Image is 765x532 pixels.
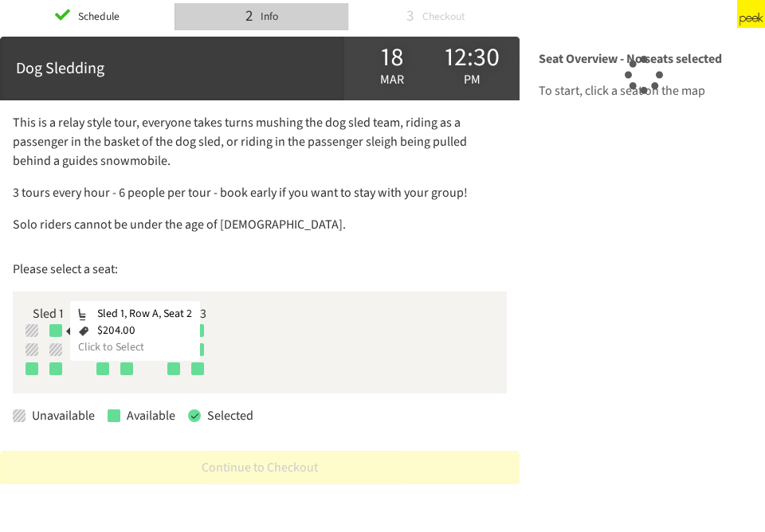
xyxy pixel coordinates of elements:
div: To start, click a seat on the map [539,68,749,100]
div: pm [432,68,512,91]
div: 18 [352,46,432,68]
div: Mar [352,43,432,94]
p: Please select a seat: [13,260,507,279]
li: 2 Info [175,3,349,29]
span: Seat Overview - No seats selected [539,50,722,68]
div: 18 Mar 12:30 pm [344,37,520,100]
div: Info [256,5,279,29]
div: Checkout [417,5,465,29]
div: Powered by [DOMAIN_NAME] [590,9,724,25]
div: Dog Sledding [16,57,328,80]
div: Sled 3 [167,304,213,323]
div: Schedule [73,5,120,29]
div: Sled 1 [25,304,71,323]
p: 3 tours every hour - 6 people per tour - book early if you want to stay with your group! [13,183,507,202]
li: 3 Checkout [348,3,523,29]
div: Unavailable [25,406,95,425]
p: This is a relay style tour, everyone takes turns mushing the dog sled team, riding as a passenger... [13,113,507,170]
div: Selected [201,406,253,425]
div: Available [120,406,175,425]
div: 12:30 [432,46,512,68]
div: Sled 2 [96,304,142,323]
p: Solo riders cannot be under the age of [DEMOGRAPHIC_DATA]. [13,215,507,234]
div: 2 [245,5,253,28]
div: 3 [406,5,414,28]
